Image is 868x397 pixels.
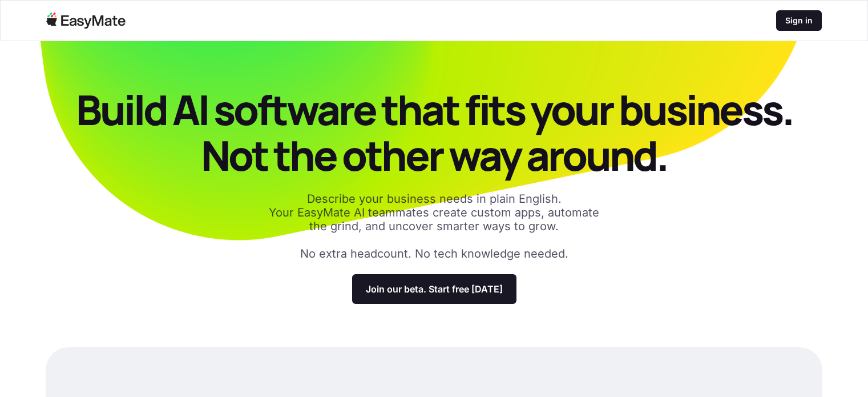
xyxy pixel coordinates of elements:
a: Sign in [776,10,822,31]
p: Build AI software that fits your business. Not the other way around. [46,87,822,178]
p: No extra headcount. No tech knowledge needed. [300,247,568,260]
p: Sign in [785,15,813,26]
p: Join our beta. Start free [DATE] [366,283,503,295]
a: Join our beta. Start free [DATE] [352,274,516,304]
p: Describe your business needs in plain English. Your EasyMate AI teammates create custom apps, aut... [263,192,605,233]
